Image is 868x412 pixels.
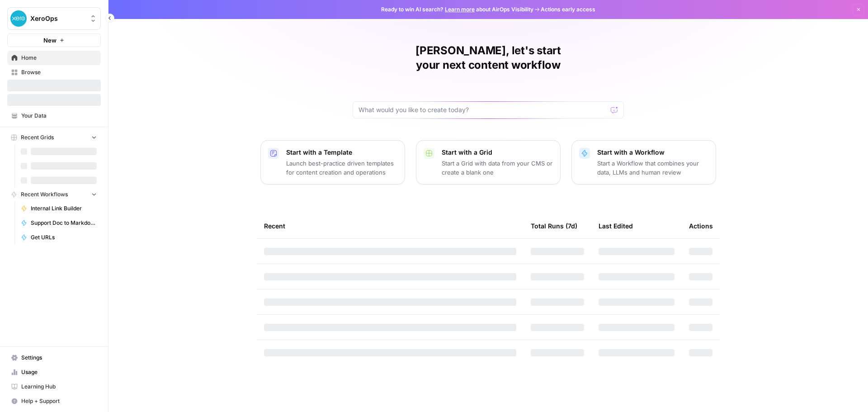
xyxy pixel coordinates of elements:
span: Ready to win AI search? about AirOps Visibility [381,5,533,14]
a: Internal Link Builder [17,201,101,216]
p: Start with a Template [286,148,397,157]
a: Learn more [445,6,475,13]
span: Help + Support [21,397,97,405]
span: Get URLs [31,233,97,242]
span: Usage [21,368,97,376]
input: What would you like to create today? [359,105,607,114]
a: Learning Hub [7,379,101,394]
div: Actions [689,213,713,238]
span: Actions early access [541,5,595,14]
p: Start with a Grid [442,148,553,157]
span: Learning Hub [21,383,97,391]
span: Internal Link Builder [31,204,97,213]
img: XeroOps Logo [10,10,27,27]
span: Recent Grids [21,133,54,142]
p: Start a Workflow that combines your data, LLMs and human review [597,159,708,177]
a: Settings [7,350,101,365]
a: Support Doc to Markdown Converter [17,216,101,230]
button: Start with a TemplateLaunch best-practice driven templates for content creation and operations [260,140,405,185]
h1: [PERSON_NAME], let's start your next content workflow [353,43,624,72]
span: Your Data [21,112,97,120]
button: Start with a WorkflowStart a Workflow that combines your data, LLMs and human review [571,140,716,185]
button: New [7,33,101,47]
a: Get URLs [17,230,101,245]
div: Total Runs (7d) [531,213,577,238]
div: Last Edited [599,213,633,238]
span: Recent Workflows [21,190,68,199]
a: Home [7,51,101,65]
button: Recent Workflows [7,188,101,201]
p: Launch best-practice driven templates for content creation and operations [286,159,397,177]
a: Browse [7,65,101,80]
button: Help + Support [7,394,101,408]
span: Home [21,54,97,62]
a: Your Data [7,109,101,123]
button: Recent Grids [7,131,101,144]
span: Support Doc to Markdown Converter [31,219,97,227]
a: Usage [7,365,101,379]
div: Recent [264,213,516,238]
p: Start with a Workflow [597,148,708,157]
span: Settings [21,354,97,362]
span: New [43,36,57,45]
span: Browse [21,68,97,76]
button: Start with a GridStart a Grid with data from your CMS or create a blank one [416,140,561,185]
p: Start a Grid with data from your CMS or create a blank one [442,159,553,177]
span: XeroOps [30,14,85,23]
button: Workspace: XeroOps [7,7,101,30]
